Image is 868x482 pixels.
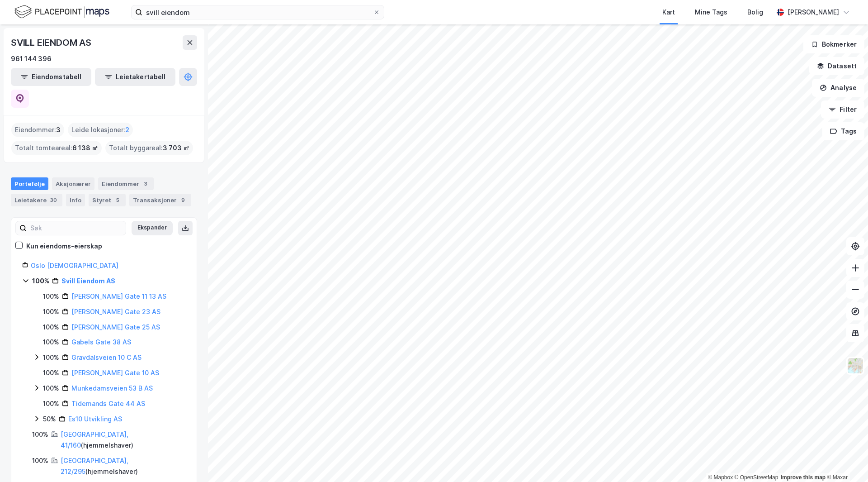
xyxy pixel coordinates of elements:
[31,262,118,269] a: Oslo [DEMOGRAPHIC_DATA]
[14,4,109,20] img: logo.f888ab2527a4732fd821a326f86c7f29.svg
[68,415,122,423] a: Es10 Utvikling AS
[32,429,48,440] div: 100%
[43,414,56,425] div: 50%
[847,357,864,374] img: Z
[43,383,59,394] div: 100%
[71,308,160,315] a: [PERSON_NAME] Gate 23 AS
[43,322,59,333] div: 100%
[822,122,864,140] button: Tags
[98,177,154,190] div: Eiendommer
[179,196,188,205] div: 9
[43,352,59,363] div: 100%
[735,474,778,481] a: OpenStreetMap
[43,367,59,378] div: 100%
[695,7,727,18] div: Mine Tags
[26,241,102,252] div: Kun eiendoms-eierskap
[11,123,64,137] div: Eiendommer :
[61,457,128,475] a: [GEOGRAPHIC_DATA], 212/295
[11,194,62,206] div: Leietakere
[71,338,131,346] a: Gabels Gate 38 AS
[142,5,373,19] input: Søk på adresse, matrikkel, gårdeiere, leietakere eller personer
[105,141,193,155] div: Totalt byggareal :
[823,439,868,482] iframe: Chat Widget
[43,291,59,302] div: 100%
[129,194,191,206] div: Transaksjoner
[163,143,189,153] span: 3 703 ㎡
[803,35,864,53] button: Bokmerker
[71,323,160,331] a: [PERSON_NAME] Gate 25 AS
[823,439,868,482] div: Kontrollprogram for chat
[61,455,186,477] div: ( hjemmelshaver )
[662,7,675,18] div: Kart
[61,429,186,451] div: ( hjemmelshaver )
[56,124,61,135] span: 3
[708,474,733,481] a: Mapbox
[132,221,173,235] button: Ekspander
[781,474,826,481] a: Improve this map
[66,194,85,206] div: Info
[61,430,128,449] a: [GEOGRAPHIC_DATA], 41/160
[809,57,864,75] button: Datasett
[11,35,93,50] div: SVILL EIENDOM AS
[71,292,166,300] a: [PERSON_NAME] Gate 11 13 AS
[11,141,102,155] div: Totalt tomteareal :
[32,455,48,466] div: 100%
[71,400,145,407] a: Tidemands Gate 44 AS
[821,100,864,119] button: Filter
[113,196,122,205] div: 5
[812,79,864,97] button: Analyse
[43,306,59,317] div: 100%
[68,123,133,137] div: Leide lokasjoner :
[125,124,129,135] span: 2
[61,277,115,285] a: Svill Eiendom AS
[11,177,48,190] div: Portefølje
[71,369,159,377] a: [PERSON_NAME] Gate 10 AS
[52,177,94,190] div: Aksjonærer
[43,337,59,348] div: 100%
[72,143,98,153] span: 6 138 ㎡
[11,68,91,86] button: Eiendomstabell
[71,353,142,361] a: Gravdalsveien 10 C AS
[27,221,126,235] input: Søk
[11,53,52,64] div: 961 144 396
[89,194,126,206] div: Styret
[141,179,150,188] div: 3
[788,7,839,18] div: [PERSON_NAME]
[48,196,59,205] div: 30
[32,276,49,286] div: 100%
[95,68,175,86] button: Leietakertabell
[43,398,59,409] div: 100%
[71,384,153,392] a: Munkedamsveien 53 B AS
[747,7,763,18] div: Bolig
